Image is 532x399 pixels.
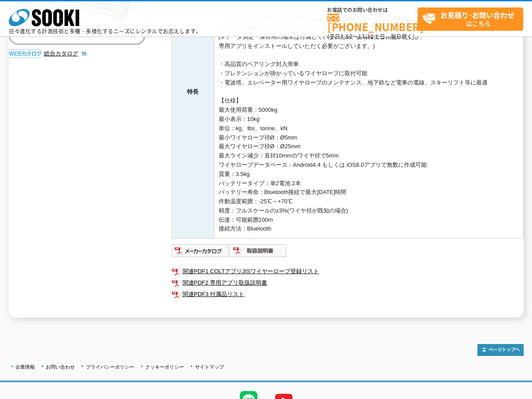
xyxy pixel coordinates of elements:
a: お見積り･お問い合わせはこちら [418,7,523,31]
a: クッキーポリシー [145,364,184,370]
a: 取扱説明書 [229,249,287,256]
a: 総合カタログ [44,50,87,57]
img: トップページへ [477,344,524,356]
strong: お見積り･お問い合わせ [440,10,514,20]
a: メーカーカタログ [172,249,229,256]
span: はこちら [422,8,523,30]
a: 関連PDF1 COLTアプリJISワイヤーロープ登録リスト [172,266,524,277]
p: 日々進化する計測技術と多種・多様化するニーズにレンタルでお応えします。 [9,29,202,34]
img: メーカーカタログ [172,244,229,258]
a: [PHONE_NUMBER] [327,14,418,32]
a: お問い合わせ [46,364,75,370]
a: 関連PDF2 専用アプリ取扱説明書 [172,277,524,289]
a: サイトマップ [195,364,224,370]
img: 取扱説明書 [229,244,287,258]
span: お電話でのお問い合わせは [327,7,418,13]
a: プライバシーポリシー [86,364,134,370]
span: 8:50 [341,33,353,40]
a: 企業情報 [15,364,35,370]
a: 関連PDF3 付属品リスト [172,289,524,300]
span: 17:30 [358,33,374,40]
img: webカタログ [9,49,42,58]
span: (平日 ～ 土日、祝日除く) [327,33,415,40]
